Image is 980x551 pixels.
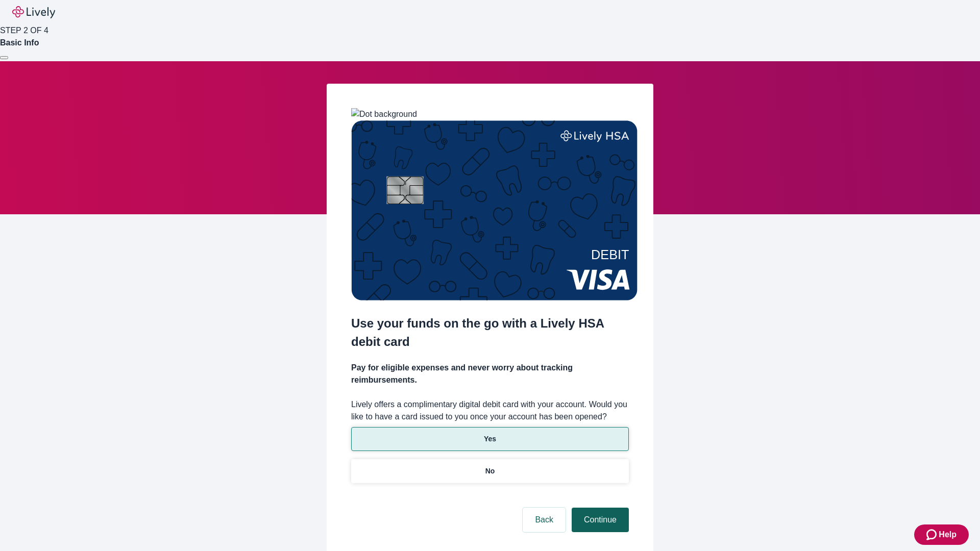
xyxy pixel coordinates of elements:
[351,362,629,386] h4: Pay for eligible expenses and never worry about tracking reimbursements.
[926,529,939,541] svg: Zendesk support icon
[351,459,629,483] button: No
[484,434,496,444] p: Yes
[572,508,629,532] button: Continue
[939,529,957,541] span: Help
[351,314,629,351] h2: Use your funds on the go with a Lively HSA debit card
[12,6,55,18] img: Lively
[351,108,417,120] img: Dot background
[351,120,638,300] img: Debit card
[351,427,629,451] button: Yes
[914,524,969,545] button: Zendesk support iconHelp
[351,398,629,423] label: Lively offers a complimentary digital debit card with your account. Would you like to have a card...
[485,466,495,477] p: No
[523,508,566,532] button: Back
